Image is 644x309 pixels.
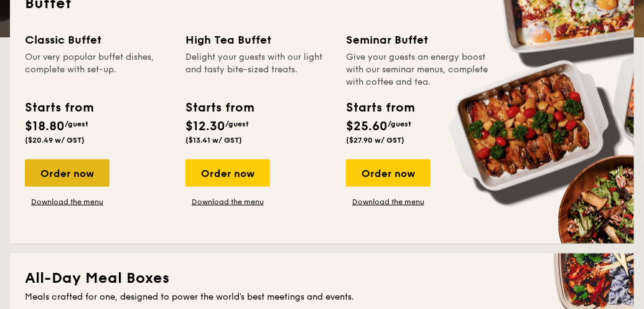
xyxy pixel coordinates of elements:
span: ($13.41 w/ GST) [185,136,242,145]
h2: All-Day Meal Boxes [25,269,619,288]
div: Starts from [185,98,253,117]
div: Starts from [346,98,414,117]
div: Classic Buffet [25,31,170,49]
div: Order now [346,159,431,187]
div: Order now [25,159,110,187]
div: Seminar Buffet [346,31,492,49]
div: Give your guests an energy boost with our seminar menus, complete with coffee and tea. [346,51,492,88]
span: $25.60 [346,119,388,134]
div: Starts from [25,98,93,117]
div: Order now [185,159,270,187]
span: $12.30 [185,119,225,134]
span: ($27.90 w/ GST) [346,136,404,145]
a: Download the menu [185,197,270,207]
a: Download the menu [25,197,110,207]
span: /guest [65,120,88,128]
div: Delight your guests with our light and tasty bite-sized treats. [185,51,331,88]
div: Our very popular buffet dishes, complete with set-up. [25,51,170,88]
a: Download the menu [346,197,431,207]
div: High Tea Buffet [185,31,331,49]
span: $18.80 [25,119,65,134]
span: /guest [225,120,249,128]
span: /guest [388,120,411,128]
span: ($20.49 w/ GST) [25,136,85,145]
div: Meals crafted for one, designed to power the world's best meetings and events. [25,291,619,303]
